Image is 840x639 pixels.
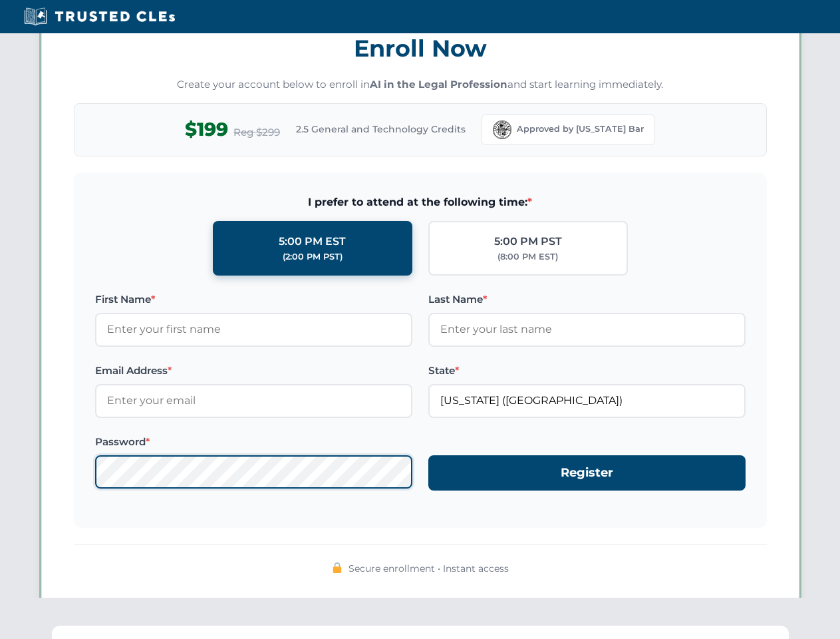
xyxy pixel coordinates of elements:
[95,384,412,417] input: Enter your email
[332,562,343,573] img: 🔒
[497,250,558,264] div: (8:00 PM EST)
[428,455,746,491] button: Register
[185,114,228,144] span: $199
[95,434,412,450] label: Password
[370,78,507,91] strong: AI in the Legal Profession
[428,313,746,346] input: Enter your last name
[74,77,767,93] p: Create your account below to enroll in and start learning immediately.
[428,292,746,308] label: Last Name
[95,292,412,308] label: First Name
[296,122,466,136] span: 2.5 General and Technology Credits
[493,120,511,139] img: Florida Bar
[95,194,746,211] span: I prefer to attend at the following time:
[428,363,746,379] label: State
[517,122,644,136] span: Approved by [US_STATE] Bar
[233,124,280,140] span: Reg $299
[349,561,509,576] span: Secure enrollment • Instant access
[279,233,346,250] div: 5:00 PM EST
[494,233,562,250] div: 5:00 PM PST
[283,250,343,264] div: (2:00 PM PST)
[74,27,767,69] h3: Enroll Now
[428,384,746,417] input: Florida (FL)
[95,363,412,379] label: Email Address
[20,7,179,27] img: Trusted CLEs
[95,313,412,346] input: Enter your first name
